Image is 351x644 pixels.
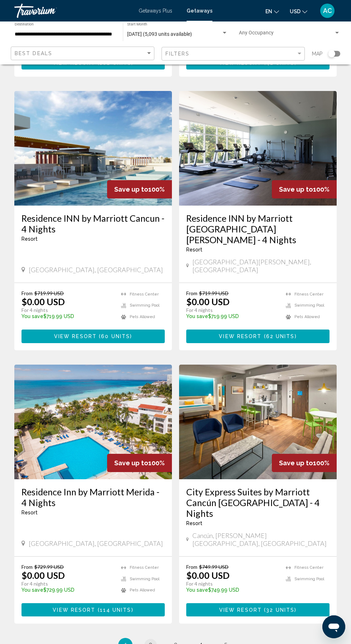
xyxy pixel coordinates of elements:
[186,247,202,253] span: Resort
[130,577,159,581] span: Swimming Pool
[186,313,279,319] p: $719.99 USD
[162,47,305,61] button: Filter
[266,334,295,340] span: 62 units
[101,334,130,340] span: 60 units
[21,290,33,296] span: From
[107,180,172,198] div: 100%
[294,292,323,297] span: Fitness Center
[21,570,65,581] p: $0.00 USD
[219,334,261,340] span: View Resort
[15,51,152,57] mat-select: Sort by
[262,607,297,613] span: ( )
[199,290,229,296] span: $719.99 USD
[192,258,330,274] span: [GEOGRAPHIC_DATA][PERSON_NAME], [GEOGRAPHIC_DATA]
[312,49,323,59] span: Map
[186,587,208,593] span: You save
[21,486,165,508] a: Residence Inn by Marriott Merida - 4 Nights
[14,91,172,206] img: DW60E01X.jpg
[186,213,330,245] a: Residence INN by Marriott [GEOGRAPHIC_DATA][PERSON_NAME] - 4 Nights
[21,587,114,593] p: $729.99 USD
[294,314,320,319] span: Pets Allowed
[186,330,330,343] button: View Resort(62 units)
[95,607,133,613] span: ( )
[29,539,163,547] span: [GEOGRAPHIC_DATA], [GEOGRAPHIC_DATA]
[186,570,230,581] p: $0.00 USD
[294,565,323,570] span: Fitness Center
[15,51,52,56] span: Best Deals
[114,186,148,193] span: Save up to
[130,292,159,297] span: Fitness Center
[219,607,262,613] span: View Resort
[29,266,163,274] span: [GEOGRAPHIC_DATA], [GEOGRAPHIC_DATA]
[186,307,279,313] p: For 4 nights
[21,313,43,319] span: You save
[100,607,131,613] span: 114 units
[179,91,337,206] img: DY11O01X.jpg
[97,334,132,340] span: ( )
[179,365,337,479] img: F873I01X.jpg
[322,615,345,638] iframe: Button to launch messaging window
[21,307,114,313] p: For 4 nights
[21,330,165,343] button: View Resort(60 units)
[186,581,279,587] p: For 4 nights
[272,180,337,198] div: 100%
[199,564,229,570] span: $749.99 USD
[14,365,172,479] img: DS61O01X.jpg
[130,588,155,592] span: Pets Allowed
[279,186,313,193] span: Save up to
[290,9,300,14] span: USD
[130,303,159,308] span: Swimming Pool
[290,6,307,16] button: Change currency
[261,334,297,340] span: ( )
[186,313,208,319] span: You save
[265,9,272,14] span: en
[114,459,148,467] span: Save up to
[21,587,43,593] span: You save
[186,296,230,307] p: $0.00 USD
[130,314,155,319] span: Pets Allowed
[186,290,197,296] span: From
[21,236,38,242] span: Resort
[186,564,197,570] span: From
[186,520,202,526] span: Resort
[272,454,337,472] div: 100%
[53,607,95,613] span: View Resort
[21,313,114,319] p: $719.99 USD
[107,454,172,472] div: 100%
[186,486,330,519] a: City Express Suites by Marriott Cancún [GEOGRAPHIC_DATA] - 4 Nights
[318,3,337,18] button: User Menu
[34,564,64,570] span: $729.99 USD
[21,213,165,234] a: Residence INN by Marriott Cancun - 4 Nights
[165,51,190,57] span: Filters
[139,8,172,14] a: Getaways Plus
[54,334,97,340] span: View Resort
[21,510,38,515] span: Resort
[187,8,212,14] a: Getaways
[186,603,330,616] button: View Resort(32 units)
[192,532,330,547] span: Cancún, [PERSON_NAME][GEOGRAPHIC_DATA], [GEOGRAPHIC_DATA]
[279,459,313,467] span: Save up to
[21,296,65,307] p: $0.00 USD
[294,577,324,581] span: Swimming Pool
[127,31,192,37] span: [DATE] (5,093 units available)
[14,4,131,18] a: Travorium
[130,565,159,570] span: Fitness Center
[186,587,279,593] p: $749.99 USD
[294,303,324,308] span: Swimming Pool
[265,6,279,16] button: Change language
[34,290,64,296] span: $719.99 USD
[21,603,165,616] button: View Resort(114 units)
[266,607,294,613] span: 32 units
[323,7,332,14] span: AC
[21,564,33,570] span: From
